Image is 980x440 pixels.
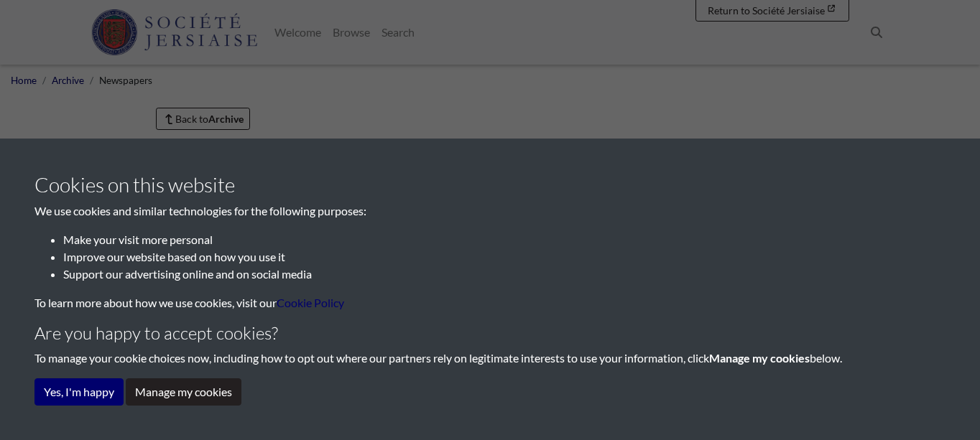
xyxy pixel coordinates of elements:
p: To manage your cookie choices now, including how to opt out where our partners rely on legitimate... [34,350,946,367]
a: learn more about cookies [277,296,344,309]
strong: Manage my cookies [709,351,810,365]
button: Yes, I'm happy [34,378,124,406]
button: Manage my cookies [126,378,241,406]
li: Improve our website based on how you use it [63,248,946,266]
p: We use cookies and similar technologies for the following purposes: [34,202,946,220]
p: To learn more about how we use cookies, visit our [34,294,946,312]
li: Make your visit more personal [63,231,946,248]
h4: Are you happy to accept cookies? [34,323,946,344]
li: Support our advertising online and on social media [63,266,946,283]
h3: Cookies on this website [34,173,946,197]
